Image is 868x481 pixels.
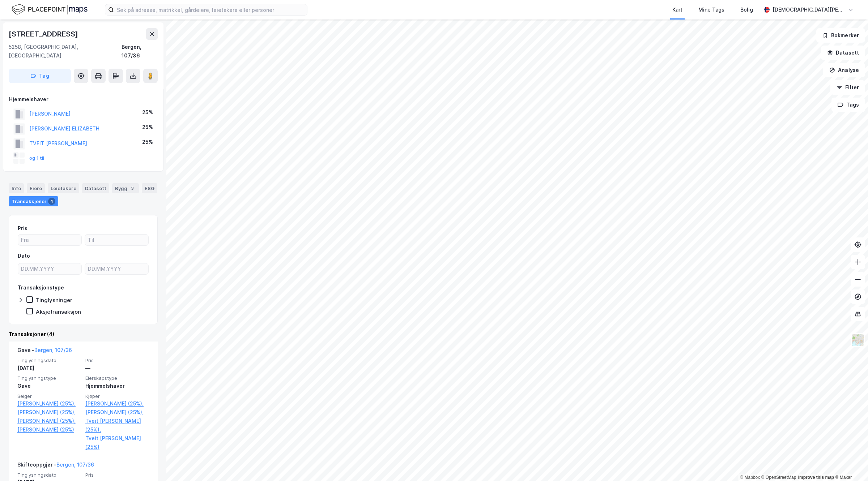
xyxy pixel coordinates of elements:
[85,417,149,434] a: Tveit [PERSON_NAME] (25%),
[85,434,149,451] a: Tveit [PERSON_NAME] (25%)
[85,393,149,399] span: Kjøper
[85,364,149,373] div: —
[9,28,80,40] div: [STREET_ADDRESS]
[740,475,760,480] a: Mapbox
[122,43,158,60] div: Bergen, 107/36
[85,408,149,417] a: [PERSON_NAME] (25%),
[821,46,865,60] button: Datasett
[85,399,149,408] a: [PERSON_NAME] (25%),
[17,375,81,381] span: Tinglysningstype
[85,357,149,364] span: Pris
[142,123,153,132] div: 25%
[17,346,72,357] div: Gave -
[34,347,72,353] a: Bergen, 107/36
[17,393,81,399] span: Selger
[48,198,55,205] div: 4
[48,183,79,193] div: Leietakere
[129,185,136,192] div: 3
[18,263,81,274] input: DD.MM.YYYY
[18,283,64,292] div: Transaksjonstype
[832,446,868,481] iframe: Chat Widget
[82,183,109,193] div: Datasett
[9,183,24,193] div: Info
[36,297,72,304] div: Tinglysninger
[56,461,94,468] a: Bergen, 107/36
[9,330,158,339] div: Transaksjoner (4)
[761,475,796,480] a: OpenStreetMap
[18,252,30,260] div: Dato
[17,399,81,408] a: [PERSON_NAME] (25%),
[112,183,139,193] div: Bygg
[17,357,81,364] span: Tinglysningsdato
[142,108,153,117] div: 25%
[740,5,753,14] div: Bolig
[17,460,94,472] div: Skifteoppgjør -
[18,224,27,233] div: Pris
[36,308,81,315] div: Aksjetransaksjon
[816,28,865,43] button: Bokmerker
[9,43,122,60] div: 5258, [GEOGRAPHIC_DATA], [GEOGRAPHIC_DATA]
[698,5,724,14] div: Mine Tags
[9,95,157,104] div: Hjemmelshaver
[17,472,81,478] span: Tinglysningsdato
[9,196,58,206] div: Transaksjoner
[823,63,865,77] button: Analyse
[27,183,45,193] div: Eiere
[17,425,81,434] a: [PERSON_NAME] (25%)
[17,382,81,390] div: Gave
[17,364,81,373] div: [DATE]
[114,4,307,15] input: Søk på adresse, matrikkel, gårdeiere, leietakere eller personer
[85,263,148,274] input: DD.MM.YYYY
[85,375,149,381] span: Eierskapstype
[831,98,865,112] button: Tags
[830,80,865,95] button: Filter
[12,3,88,16] img: logo.f888ab2527a4732fd821a326f86c7f29.svg
[142,138,153,146] div: 25%
[17,408,81,417] a: [PERSON_NAME] (25%),
[85,472,149,478] span: Pris
[672,5,682,14] div: Kart
[18,235,81,245] input: Fra
[17,417,81,425] a: [PERSON_NAME] (25%),
[142,183,157,193] div: ESG
[9,69,71,83] button: Tag
[85,382,149,390] div: Hjemmelshaver
[773,5,845,14] div: [DEMOGRAPHIC_DATA][PERSON_NAME]
[798,475,834,480] a: Improve this map
[851,333,865,347] img: Z
[85,235,148,245] input: Til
